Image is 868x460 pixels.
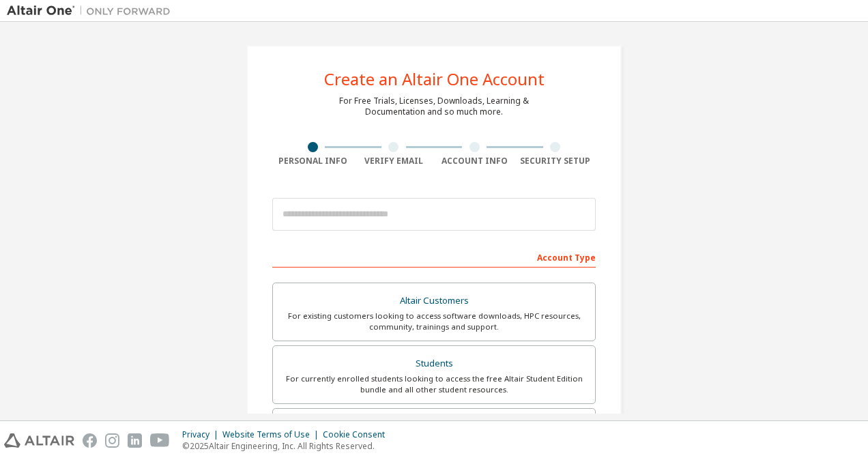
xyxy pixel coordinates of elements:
[182,440,393,452] p: © 2025 Altair Engineering, Inc. All Rights Reserved.
[182,429,222,440] div: Privacy
[150,433,170,448] img: youtube.svg
[434,156,515,167] div: Account Info
[83,433,97,448] img: facebook.svg
[128,433,142,448] img: linkedin.svg
[281,311,587,332] div: For existing customers looking to access software downloads, HPC resources, community, trainings ...
[281,291,587,311] div: Altair Customers
[272,246,596,268] div: Account Type
[323,429,393,440] div: Cookie Consent
[281,373,587,395] div: For currently enrolled students looking to access the free Altair Student Edition bundle and all ...
[4,433,74,448] img: altair_logo.svg
[515,156,596,167] div: Security Setup
[105,433,119,448] img: instagram.svg
[339,96,529,117] div: For Free Trials, Licenses, Downloads, Learning & Documentation and so much more.
[324,71,545,87] div: Create an Altair One Account
[7,4,177,18] img: Altair One
[272,156,353,167] div: Personal Info
[281,354,587,373] div: Students
[222,429,323,440] div: Website Terms of Use
[353,156,435,167] div: Verify Email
